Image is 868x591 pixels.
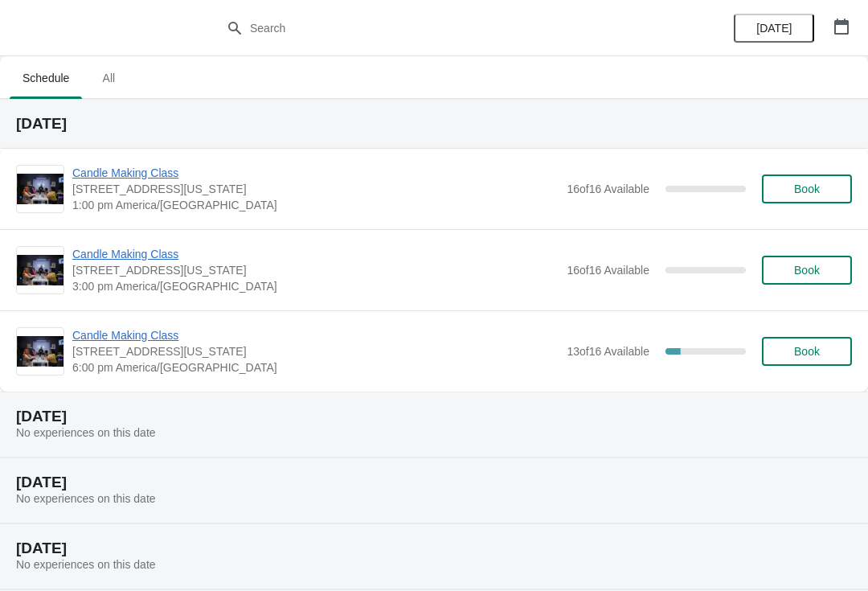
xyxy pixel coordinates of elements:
[762,256,852,285] button: Book
[249,14,651,43] input: Search
[16,426,156,439] span: No experiences on this date
[794,345,820,358] span: Book
[17,336,63,367] img: Candle Making Class | 1252 North Milwaukee Avenue, Chicago, Illinois, USA | 6:00 pm America/Chicago
[567,183,649,195] span: 16 of 16 Available
[762,174,852,203] button: Book
[16,492,156,505] span: No experiences on this date
[567,264,649,277] span: 16 of 16 Available
[16,540,852,556] h2: [DATE]
[16,558,156,571] span: No experiences on this date
[16,408,852,425] h2: [DATE]
[72,343,559,359] span: [STREET_ADDRESS][US_STATE]
[756,22,792,35] span: [DATE]
[734,14,814,43] button: [DATE]
[17,255,63,286] img: Candle Making Class | 1252 North Milwaukee Avenue, Chicago, Illinois, USA | 3:00 pm America/Chicago
[10,64,82,92] span: Schedule
[16,116,852,132] h2: [DATE]
[72,359,559,376] span: 6:00 pm America/[GEOGRAPHIC_DATA]
[72,327,559,343] span: Candle Making Class
[72,165,559,181] span: Candle Making Class
[16,474,852,490] h2: [DATE]
[794,183,820,195] span: Book
[88,64,129,92] span: All
[72,278,559,294] span: 3:00 pm America/[GEOGRAPHIC_DATA]
[72,246,559,262] span: Candle Making Class
[762,337,852,366] button: Book
[567,345,649,358] span: 13 of 16 Available
[794,264,820,277] span: Book
[72,197,559,213] span: 1:00 pm America/[GEOGRAPHIC_DATA]
[72,181,559,197] span: [STREET_ADDRESS][US_STATE]
[17,174,63,205] img: Candle Making Class | 1252 North Milwaukee Avenue, Chicago, Illinois, USA | 1:00 pm America/Chicago
[72,262,559,278] span: [STREET_ADDRESS][US_STATE]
